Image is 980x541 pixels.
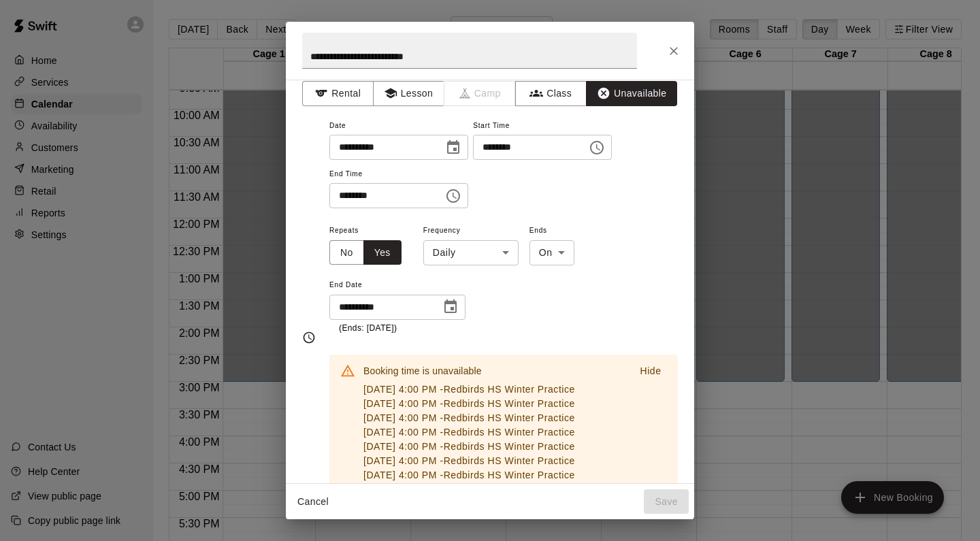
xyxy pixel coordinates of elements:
div: outlined button group [329,240,402,265]
button: Yes [363,240,402,265]
button: Class [515,81,587,106]
p: [DATE] 4:00 PM - Redbirds HS Winter Practice [363,397,575,411]
p: (Ends: [DATE]) [339,322,456,335]
span: End Time [329,165,468,184]
button: Unavailable [586,81,677,106]
p: [DATE] 4:00 PM - Redbirds HS Winter Practice [363,454,575,468]
p: Hide [640,364,661,378]
span: Start Time [473,117,612,135]
span: Repeats [329,222,412,240]
button: Choose date, selected date is Nov 6, 2025 [440,134,467,161]
button: Rental [302,81,374,106]
button: No [329,240,364,265]
button: Choose time, selected time is 6:15 PM [440,182,467,210]
button: Hide [629,361,672,381]
div: Daily [423,240,519,265]
button: Close [661,39,686,63]
p: [DATE] 4:00 PM - Redbirds HS Winter Practice [363,468,575,482]
p: [DATE] 4:00 PM - Redbirds HS Winter Practice [363,482,575,497]
button: Choose date, selected date is Feb 12, 2026 [437,293,464,321]
p: [DATE] 4:00 PM - Redbirds HS Winter Practice [363,411,575,425]
span: Camps can only be created in the Services page [444,81,516,106]
div: On [529,240,574,265]
p: [DATE] 4:00 PM - Redbirds HS Winter Practice [363,382,575,397]
button: Lesson [373,81,444,106]
p: [DATE] 4:00 PM - Redbirds HS Winter Practice [363,425,575,440]
span: End Date [329,276,465,295]
span: Frequency [423,222,519,240]
span: Ends [529,222,574,240]
button: Choose time, selected time is 4:00 PM [583,134,610,161]
span: Date [329,117,468,135]
button: Cancel [291,489,335,514]
svg: Timing [302,331,316,344]
p: [DATE] 4:00 PM - Redbirds HS Winter Practice [363,440,575,454]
